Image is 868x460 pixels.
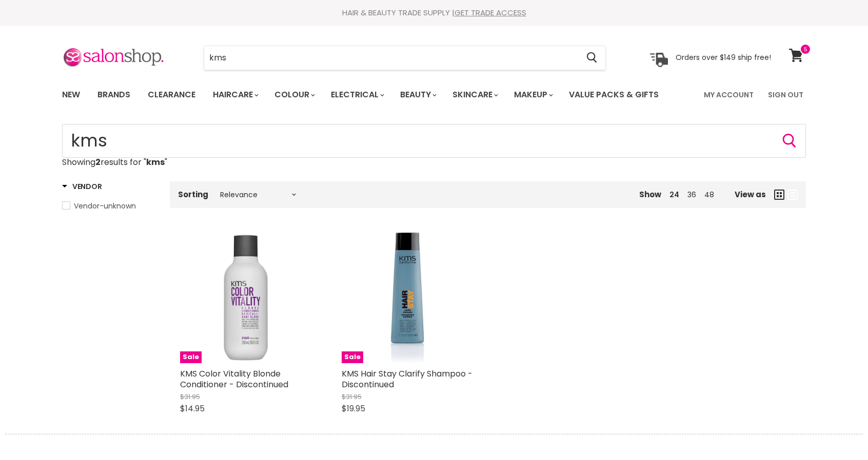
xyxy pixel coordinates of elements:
[267,84,321,106] a: Colour
[205,84,265,106] a: Haircare
[180,351,202,363] span: Sale
[180,392,200,402] span: $31.95
[687,190,696,200] a: 36
[455,7,526,18] a: GET TRADE ACCESS
[781,133,798,149] button: Search
[698,84,760,106] a: My Account
[62,181,102,192] h3: Vendor
[49,80,819,110] nav: Main
[445,84,504,106] a: Skincare
[95,156,101,168] strong: 2
[762,84,810,106] a: Sign Out
[180,233,311,363] a: KMS Color Vitality Blonde Conditioner - DiscontinuedSale
[342,403,365,414] span: $19.95
[146,156,165,168] strong: kms
[90,84,138,106] a: Brands
[323,84,390,106] a: Electrical
[506,84,559,106] a: Makeup
[74,201,136,211] span: Vendor-unknown
[54,84,88,106] a: New
[669,190,679,200] a: 24
[140,84,203,106] a: Clearance
[676,53,771,62] p: Orders over $149 ship free!
[392,84,443,106] a: Beauty
[180,403,205,414] span: $14.95
[62,124,806,158] input: Search
[49,8,819,18] div: HAIR & BEAUTY TRADE SUPPLY |
[54,80,682,110] ul: Main menu
[561,84,666,106] a: Value Packs & Gifts
[639,189,661,200] span: Show
[342,368,472,390] a: KMS Hair Stay Clarify Shampoo - Discontinued
[342,392,362,402] span: $31.95
[204,46,606,70] form: Product
[180,233,311,363] img: KMS Color Vitality Blonde Conditioner - Discontinued
[735,190,766,199] span: View as
[204,46,578,70] input: Search
[180,368,288,390] a: KMS Color Vitality Blonde Conditioner - Discontinued
[178,190,208,199] label: Sorting
[342,233,472,363] a: KMS Hair Stay Clarify Shampoo - DiscontinuedSale
[62,158,806,167] p: Showing results for " "
[62,200,157,212] a: Vendor-unknown
[62,124,806,158] form: Product
[578,46,605,70] button: Search
[342,233,472,363] img: KMS Hair Stay Clarify Shampoo - Discontinued
[342,351,363,363] span: Sale
[704,190,714,200] a: 48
